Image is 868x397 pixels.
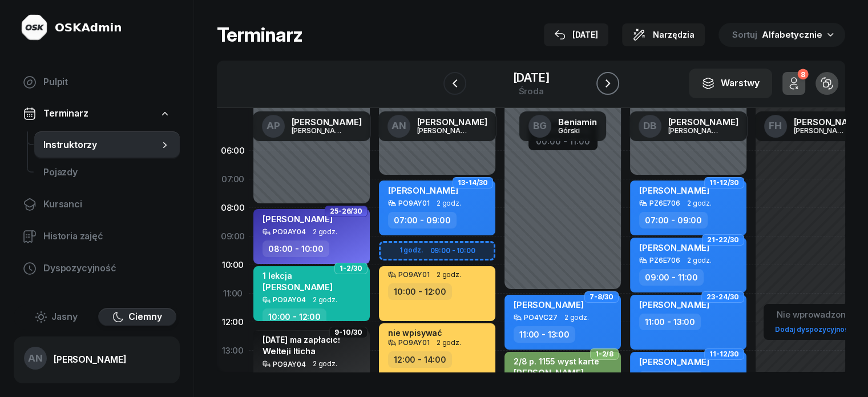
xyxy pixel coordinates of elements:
button: Nie wprowadzonoDodaj dyspozycyjność [770,305,857,339]
div: [PERSON_NAME] [292,118,362,126]
span: 25-26/30 [330,210,362,212]
span: 1-2/30 [340,267,362,270]
button: Narzędzia [622,23,705,46]
span: [PERSON_NAME] [639,242,709,253]
div: 14:00 [217,365,249,394]
span: Instruktorzy [43,138,159,153]
div: 11:00 - 13:00 [639,314,701,330]
span: 2 godz. [313,228,337,236]
span: 2 godz. [437,339,461,347]
div: 2/8 p. 1155 wyst karte [514,356,599,366]
span: Narzędzia [653,28,695,42]
div: 08:00 - 10:00 [263,240,329,257]
span: Dyspozycyjność [43,261,171,276]
span: Ciemny [128,310,162,324]
span: [PERSON_NAME] [639,185,709,196]
div: [PERSON_NAME] [417,127,472,134]
span: AP [267,121,280,131]
div: [PERSON_NAME] [668,127,723,134]
span: 21-22/30 [707,239,739,241]
div: PO9AY01 [398,339,430,346]
span: 2 godz. [313,296,337,304]
span: 11-12/30 [709,182,739,184]
div: PO4VC27 [524,314,558,321]
span: 2 godz. [687,199,712,207]
span: 2 godz. [437,199,461,207]
a: DB[PERSON_NAME][PERSON_NAME] [629,111,748,141]
div: 12:00 - 14:00 [388,351,452,368]
img: logo-light@2x.png [21,14,48,41]
div: PO9AY04 [273,360,306,368]
div: 8 [797,69,808,80]
a: AN[PERSON_NAME][PERSON_NAME] [378,111,496,141]
span: [PERSON_NAME] [514,299,584,310]
a: Historia zajęć [14,223,180,250]
span: Historia zajęć [43,229,171,244]
div: 11:00 - 13:00 [514,326,575,343]
span: AN [28,354,43,363]
span: BG [533,121,547,131]
span: 2 godz. [313,360,337,368]
div: 07:00 - 09:00 [639,212,708,228]
a: Pulpit [14,69,180,96]
div: nie wpisywać [388,328,442,338]
div: 12:00 [217,308,249,336]
div: 09:00 - 11:00 [639,269,704,286]
div: 11:00 [217,279,249,308]
span: Sortuj [732,27,760,42]
div: [DATE] [554,28,598,42]
div: [PERSON_NAME] [417,118,487,126]
button: 8 [782,72,805,95]
button: Ciemny [98,308,177,326]
span: Alfabetycznie [762,29,822,40]
span: [PERSON_NAME] [639,299,709,310]
div: 10:00 [217,251,249,279]
div: PO9AY04 [273,228,306,235]
button: Sortuj Alfabetycznie [718,23,845,47]
div: 1 lekcja [263,271,333,280]
a: BGBeniaminGórski [519,111,606,141]
a: Dodaj dyspozycyjność [770,323,857,336]
div: [PERSON_NAME] [668,118,738,126]
div: Beniamin [558,118,597,126]
div: OSKAdmin [55,19,122,35]
div: [PERSON_NAME] [794,118,864,126]
div: Nie wprowadzono [770,307,857,322]
div: Warstwy [701,76,760,91]
a: Instruktorzy [34,131,180,159]
span: 2 godz. [437,271,461,279]
div: PZ6E706 [649,199,680,207]
span: 2 godz. [687,256,712,264]
div: 09:00 [217,222,249,251]
span: [PERSON_NAME] [263,282,333,292]
span: [PERSON_NAME] [388,185,458,196]
a: Dyspozycyjność [14,255,180,282]
div: PO9AY01 [398,199,430,207]
div: [PERSON_NAME] [794,127,849,134]
span: 9-10/30 [334,331,362,334]
a: AP[PERSON_NAME][PERSON_NAME] [253,111,371,141]
div: PO9AY04 [273,296,306,303]
div: 08:00 [217,194,249,222]
span: 1-2/8 [595,353,613,355]
div: 07:00 - 09:00 [388,212,457,228]
span: AN [391,121,406,131]
span: [PERSON_NAME] [514,367,584,378]
h1: Terminarz [217,25,302,45]
button: Jasny [17,308,96,326]
a: Terminarz [14,101,180,127]
div: [DATE] [512,72,549,83]
div: 10:00 - 12:00 [263,308,326,325]
div: 13:00 - 15:00 [639,371,703,387]
span: Jasny [51,310,78,324]
span: 13-14/30 [458,182,488,184]
div: [PERSON_NAME] [292,127,346,134]
span: DB [643,121,656,131]
span: Welteji Iticha [263,346,316,356]
button: Warstwy [689,69,772,98]
div: 10:00 - 12:00 [388,283,452,300]
span: FH [769,121,782,131]
div: 07:00 [217,165,249,194]
span: 2 godz. [564,314,589,322]
span: Kursanci [43,197,171,212]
